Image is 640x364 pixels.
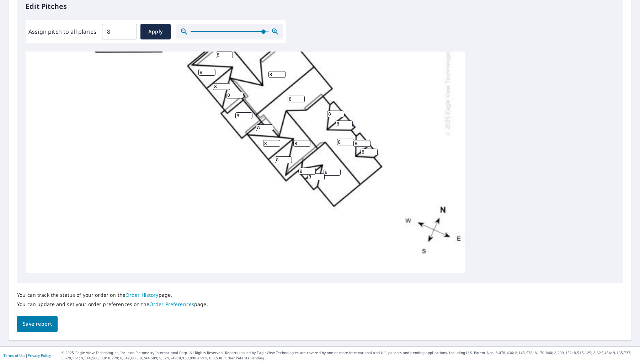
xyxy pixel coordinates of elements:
button: Save report [17,316,58,332]
p: | [4,353,51,358]
button: Apply [140,24,171,39]
p: Edit Pitches [26,1,614,12]
input: 00.0 [102,22,137,42]
a: Privacy Policy [28,353,51,358]
p: You can update and set your order preferences on the page. [17,301,208,307]
a: Order Preferences [149,301,194,307]
label: Assign pitch to all planes [28,27,96,36]
a: Order History [126,291,159,298]
p: © 2025 Eagle View Technologies, Inc. and Pictometry International Corp. All Rights Reserved. Repo... [62,350,636,361]
a: Terms of Use [4,353,26,358]
span: Apply [146,27,165,36]
span: Save report [23,320,52,328]
p: You can track the status of your order on the page. [17,292,208,298]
